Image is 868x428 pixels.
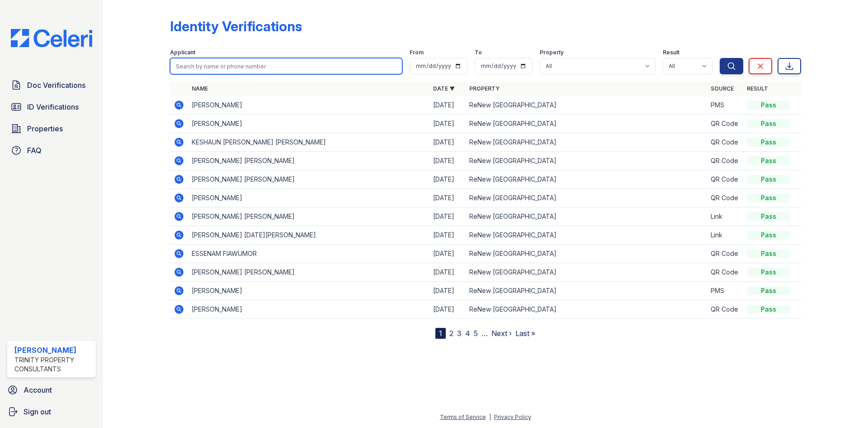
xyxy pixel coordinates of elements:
label: From [410,49,424,56]
td: QR Code [707,133,743,152]
td: QR Code [707,245,743,263]
a: Doc Verifications [7,76,96,94]
td: QR Code [707,115,743,133]
div: Pass [747,231,790,240]
div: Pass [747,286,790,295]
td: [PERSON_NAME] [188,115,429,133]
td: [PERSON_NAME] [188,300,429,319]
div: Trinity Property Consultants [14,356,92,374]
td: [DATE] [429,282,466,300]
td: ReNew [GEOGRAPHIC_DATA] [466,245,707,263]
a: Name [192,85,208,92]
td: ReNew [GEOGRAPHIC_DATA] [466,189,707,207]
a: 4 [465,329,470,338]
td: [DATE] [429,189,466,207]
div: Pass [747,193,790,202]
div: Pass [747,101,790,110]
div: Identity Verifications [170,18,302,34]
span: ID Verifications [27,101,79,112]
span: Account [24,385,52,395]
td: [PERSON_NAME] [188,282,429,300]
td: ReNew [GEOGRAPHIC_DATA] [466,170,707,189]
td: [PERSON_NAME] [PERSON_NAME] [188,263,429,282]
td: QR Code [707,152,743,170]
td: [PERSON_NAME] [PERSON_NAME] [188,152,429,170]
a: Sign out [4,403,99,421]
div: Pass [747,212,790,221]
div: Pass [747,175,790,184]
td: [DATE] [429,207,466,226]
td: [DATE] [429,96,466,115]
td: [DATE] [429,263,466,282]
div: Pass [747,268,790,277]
td: QR Code [707,300,743,319]
td: PMS [707,96,743,115]
div: Pass [747,156,790,165]
a: Next › [491,329,512,338]
label: Property [540,49,564,56]
td: [PERSON_NAME] [DATE][PERSON_NAME] [188,226,429,245]
div: | [489,414,491,420]
span: Properties [27,123,63,134]
a: Date ▼ [433,85,455,92]
td: ReNew [GEOGRAPHIC_DATA] [466,282,707,300]
td: ESSENAM FIAWUMOR [188,245,429,263]
td: [DATE] [429,133,466,152]
div: Pass [747,138,790,147]
td: [DATE] [429,152,466,170]
td: ReNew [GEOGRAPHIC_DATA] [466,115,707,133]
td: ReNew [GEOGRAPHIC_DATA] [466,263,707,282]
label: Applicant [170,49,195,56]
td: Link [707,207,743,226]
input: Search by name or phone number [170,58,402,74]
td: PMS [707,282,743,300]
td: ReNew [GEOGRAPHIC_DATA] [466,300,707,319]
span: … [481,328,488,339]
td: ReNew [GEOGRAPHIC_DATA] [466,133,707,152]
a: Properties [7,120,96,138]
td: [PERSON_NAME] [PERSON_NAME] [188,170,429,189]
img: CE_Logo_Blue-a8612792a0a2168367f1c8372b55b34899dd931a85d93a1a3d3e32e68fde9ad4.png [4,29,99,47]
td: [PERSON_NAME] [188,189,429,207]
td: [PERSON_NAME] [PERSON_NAME] [188,207,429,226]
a: FAQ [7,141,96,159]
td: KESHAUN [PERSON_NAME] [PERSON_NAME] [188,133,429,152]
td: ReNew [GEOGRAPHIC_DATA] [466,96,707,115]
label: Result [663,49,679,56]
td: [DATE] [429,226,466,245]
a: 3 [457,329,462,338]
td: Link [707,226,743,245]
a: Last » [515,329,535,338]
td: [DATE] [429,170,466,189]
a: Property [469,85,500,92]
a: Result [747,85,768,92]
a: Privacy Policy [494,414,531,420]
span: Doc Verifications [27,80,85,91]
td: ReNew [GEOGRAPHIC_DATA] [466,207,707,226]
span: FAQ [27,145,42,156]
a: 2 [449,329,453,338]
div: 1 [435,328,446,339]
a: 5 [474,329,478,338]
a: ID Verifications [7,98,96,116]
a: Account [4,381,99,399]
td: [DATE] [429,245,466,263]
td: [PERSON_NAME] [188,96,429,115]
td: QR Code [707,170,743,189]
div: [PERSON_NAME] [14,345,92,356]
span: Sign out [24,406,51,417]
a: Source [711,85,734,92]
div: Pass [747,305,790,314]
td: QR Code [707,263,743,282]
td: [DATE] [429,300,466,319]
a: Terms of Service [440,414,486,420]
td: [DATE] [429,115,466,133]
td: QR Code [707,189,743,207]
td: ReNew [GEOGRAPHIC_DATA] [466,152,707,170]
div: Pass [747,119,790,128]
div: Pass [747,249,790,258]
td: ReNew [GEOGRAPHIC_DATA] [466,226,707,245]
label: To [475,49,482,56]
